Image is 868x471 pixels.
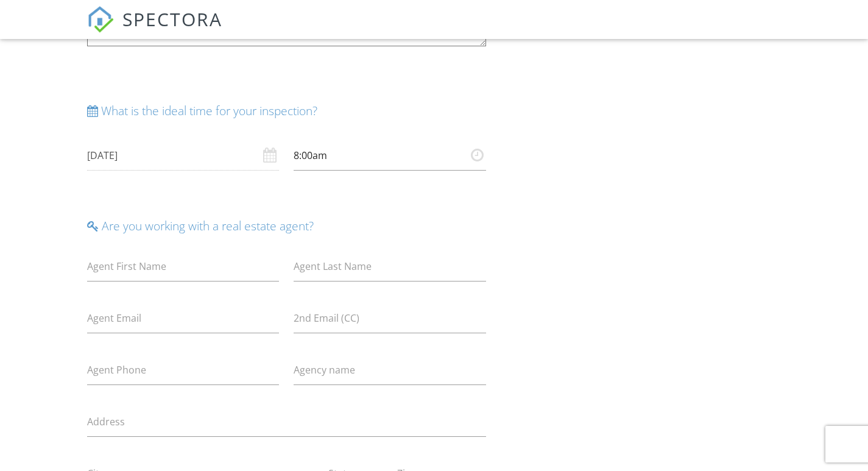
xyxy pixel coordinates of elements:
[87,260,166,273] label: Agent First Name
[87,415,125,428] label: Address
[87,16,222,42] a: SPECTORA
[87,141,280,171] input: Please Select
[294,311,359,325] label: 2nd Email (CC)
[87,363,146,377] label: Agent Phone
[294,141,486,171] input: Please Select
[87,104,486,117] h6: What is the ideal time for your inspection?
[87,6,114,33] img: The Best Home Inspection Software - Spectora
[87,219,486,232] h6: Are you working with a real estate agent?
[122,6,222,32] span: SPECTORA
[294,260,372,273] label: Agent Last Name
[87,311,141,325] label: Agent Email
[294,363,355,377] label: Agency name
